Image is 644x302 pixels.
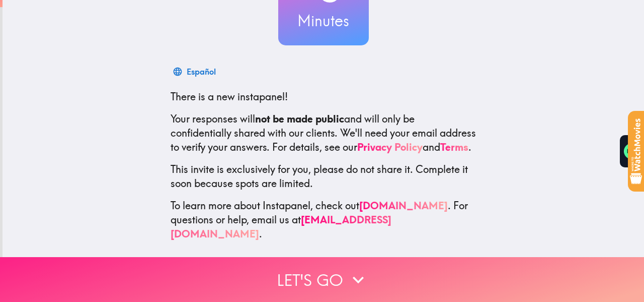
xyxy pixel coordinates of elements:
a: [DOMAIN_NAME] [359,199,448,212]
button: Español [171,62,220,82]
span: There is a new instapanel! [171,90,288,103]
a: Terms [440,141,468,153]
a: [EMAIL_ADDRESS][DOMAIN_NAME] [171,213,391,240]
b: not be made public [255,112,344,125]
p: This invite is exclusively for you, please do not share it. Complete it soon because spots are li... [171,162,476,191]
div: Español [187,65,216,79]
p: Your responses will and will only be confidentially shared with our clients. We'll need your emai... [171,112,476,154]
h3: Minutes [278,10,369,31]
p: To learn more about Instapanel, check out . For questions or help, email us at . [171,199,476,241]
a: Privacy Policy [357,141,423,153]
